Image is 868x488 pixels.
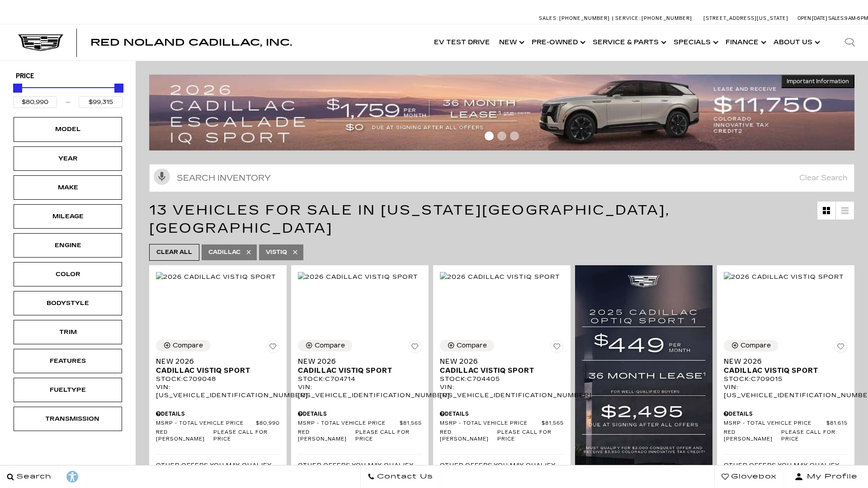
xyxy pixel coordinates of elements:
span: MSRP - Total Vehicle Price [440,420,542,427]
span: Sales: [828,15,844,21]
span: New 2026 [298,357,415,366]
span: Please call for price [497,429,564,443]
div: BodystyleBodystyle [14,291,122,315]
a: Glovebox [714,465,784,488]
a: Red [PERSON_NAME] Please call for price [298,429,422,443]
span: 9 AM-6 PM [844,15,868,21]
a: EV Test Drive [429,24,495,61]
div: Stock : C709015 [724,375,848,383]
button: Save Vehicle [834,340,848,357]
h5: Price [16,72,120,80]
span: Please call for price [355,429,422,443]
a: 2509-September-FOM-Escalade-IQ-Lease9 [149,75,854,150]
span: Important Information [787,78,849,85]
button: Compare Vehicle [298,340,352,352]
div: MakeMake [14,175,122,200]
a: New 2026Cadillac VISTIQ Sport [440,357,564,375]
p: Other Offers You May Qualify For [298,461,422,478]
div: FeaturesFeatures [14,349,122,373]
div: Pricing Details - New 2026 Cadillac VISTIQ Sport [724,410,848,418]
a: MSRP - Total Vehicle Price $80,990 [156,420,280,427]
a: Red [PERSON_NAME] Please call for price [156,429,280,443]
div: Stock : C704405 [440,375,564,383]
img: Cadillac Dark Logo with Cadillac White Text [18,34,63,52]
span: Go to slide 2 [497,131,506,141]
span: Contact Us [375,470,433,483]
span: [PHONE_NUMBER] [559,15,610,21]
div: TransmissionTransmission [14,407,122,431]
span: VISTIQ [266,247,287,258]
div: MileageMileage [14,204,122,229]
span: $81,565 [542,420,564,427]
span: Go to slide 3 [510,131,519,141]
span: My Profile [803,470,858,483]
a: Specials [669,24,721,61]
a: MSRP - Total Vehicle Price $81,565 [440,420,564,427]
div: Transmission [45,414,90,424]
span: Red [PERSON_NAME] [440,429,497,443]
div: Minimum Price [13,84,22,93]
div: FueltypeFueltype [14,378,122,402]
a: [STREET_ADDRESS][US_STATE] [703,15,788,21]
input: Search Inventory [149,164,854,192]
button: Compare Vehicle [156,340,210,352]
span: New 2026 [156,357,273,366]
button: Save Vehicle [550,340,564,357]
div: Pricing Details - New 2026 Cadillac VISTIQ Sport [440,410,564,418]
span: $80,990 [256,420,280,427]
span: MSRP - Total Vehicle Price [724,420,826,427]
a: Service & Parts [588,24,669,61]
div: Engine [45,240,90,250]
img: 2026 Cadillac VISTIQ Sport [298,272,418,282]
a: Pre-Owned [527,24,588,61]
span: Cadillac VISTIQ Sport [724,366,841,375]
p: Other Offers You May Qualify For [440,461,564,478]
a: About Us [769,24,823,61]
a: Service: [PHONE_NUMBER] [612,16,694,21]
button: Compare Vehicle [724,340,778,352]
span: Cadillac VISTIQ Sport [440,366,557,375]
div: Model [45,124,90,134]
img: 2026 Cadillac VISTIQ Sport [440,272,560,282]
span: Red [PERSON_NAME] [724,429,781,443]
div: Compare [315,342,345,350]
div: VIN: [US_VEHICLE_IDENTIFICATION_NUMBER] [298,383,422,399]
a: Red [PERSON_NAME] Please call for price [724,429,848,443]
div: Fueltype [45,385,90,395]
div: ModelModel [14,117,122,141]
span: Go to slide 1 [485,131,494,141]
div: Compare [457,342,487,350]
span: Open [DATE] [797,15,827,21]
span: Sales: [539,15,558,21]
input: Minimum [13,96,57,108]
span: New 2026 [724,357,841,366]
div: Stock : C704714 [298,375,422,383]
a: New 2026Cadillac VISTIQ Sport [724,357,848,375]
div: Color [45,269,90,279]
span: Glovebox [729,470,777,483]
div: Mileage [45,211,90,221]
p: Other Offers You May Qualify For [156,461,280,478]
div: EngineEngine [14,233,122,258]
p: Other Offers You May Qualify For [724,461,848,478]
div: TrimTrim [14,320,122,344]
button: Important Information [781,75,854,88]
a: Red Noland Cadillac, Inc. [90,38,292,47]
span: Please call for price [213,429,280,443]
span: 13 Vehicles for Sale in [US_STATE][GEOGRAPHIC_DATA], [GEOGRAPHIC_DATA] [149,202,670,236]
div: Make [45,183,90,192]
div: Bodystyle [45,298,90,308]
span: $81,565 [400,420,422,427]
span: Red [PERSON_NAME] [298,429,355,443]
button: Compare Vehicle [440,340,494,352]
span: $81,615 [826,420,848,427]
div: VIN: [US_VEHICLE_IDENTIFICATION_NUMBER] [156,383,280,399]
span: Red [PERSON_NAME] [156,429,213,443]
svg: Click to toggle on voice search [154,169,170,185]
div: Features [45,356,90,366]
button: Save Vehicle [408,340,422,357]
span: Service: [615,15,640,21]
a: Red [PERSON_NAME] Please call for price [440,429,564,443]
div: Compare [741,342,771,350]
